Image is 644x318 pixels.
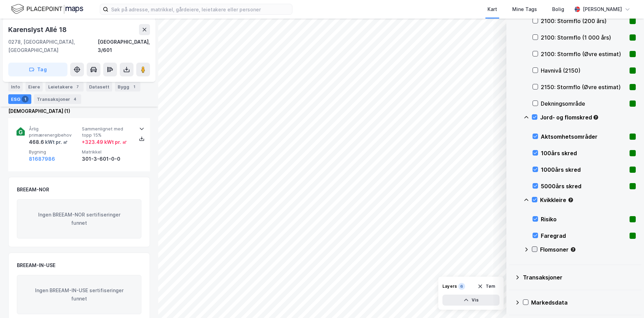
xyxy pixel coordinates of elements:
[531,298,636,307] div: Markedsdata
[8,107,150,115] div: [DEMOGRAPHIC_DATA] (1)
[86,82,112,92] div: Datasett
[25,82,43,92] div: Eiere
[552,5,564,13] div: Bolig
[44,138,68,146] div: kWt pr. ㎡
[45,82,84,92] div: Leietakere
[82,138,127,146] div: + 323.49 kWt pr. ㎡
[541,66,627,75] div: Havnivå (2150)
[541,166,627,174] div: 1000års skred
[17,185,49,194] div: BREEAM-NOR
[131,83,138,90] div: 1
[523,273,636,282] div: Transaksjoner
[610,285,644,318] iframe: Chat Widget
[541,83,627,91] div: 2150: Stormflo (Øvre estimat)
[458,283,465,290] div: 6
[29,138,68,146] div: 468.6
[568,197,574,203] div: Tooltip anchor
[98,38,150,54] div: [GEOGRAPHIC_DATA], 3/601
[29,155,55,163] button: 81687986
[541,132,627,141] div: Aktsomhetsområder
[541,50,627,58] div: 2100: Stormflo (Øvre estimat)
[29,126,79,138] span: Årlig primærenergibehov
[74,83,81,90] div: 7
[82,149,132,155] span: Matrikkel
[8,63,67,76] button: Tag
[610,285,644,318] div: Kontrollprogram for chat
[583,5,622,13] div: [PERSON_NAME]
[108,4,292,14] input: Søk på adresse, matrikkel, gårdeiere, leietakere eller personer
[29,149,79,155] span: Bygning
[541,17,627,25] div: 2100: Stormflo (200 års)
[17,275,141,314] div: Ingen BREEAM-IN-USE sertifiseringer funnet
[541,232,627,240] div: Faregrad
[541,182,627,190] div: 5000års skred
[487,5,497,13] div: Kart
[540,113,636,121] div: Jord- og flomskred
[8,38,98,54] div: 0278, [GEOGRAPHIC_DATA], [GEOGRAPHIC_DATA]
[442,284,457,289] div: Layers
[17,261,55,269] div: BREEAM-IN-USE
[22,96,29,103] div: 1
[8,24,68,35] div: Karenslyst Allé 18
[442,295,500,306] button: Vis
[541,33,627,42] div: 2100: Stormflo (1 000 års)
[512,5,537,13] div: Mine Tags
[541,149,627,157] div: 100års skred
[593,114,599,120] div: Tooltip anchor
[34,94,81,104] div: Transaksjoner
[72,96,78,103] div: 4
[541,215,627,223] div: Risiko
[17,199,141,238] div: Ingen BREEAM-NOR sertifiseringer funnet
[473,281,500,292] button: Tøm
[82,155,132,163] div: 301-3-601-0-0
[82,126,132,138] span: Sammenlignet med topp 15%
[8,82,23,92] div: Info
[11,3,83,15] img: logo.f888ab2527a4732fd821a326f86c7f29.svg
[570,246,576,253] div: Tooltip anchor
[8,94,31,104] div: ESG
[541,99,627,108] div: Dekningsområde
[540,245,636,254] div: Flomsoner
[115,82,140,92] div: Bygg
[540,196,636,204] div: Kvikkleire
